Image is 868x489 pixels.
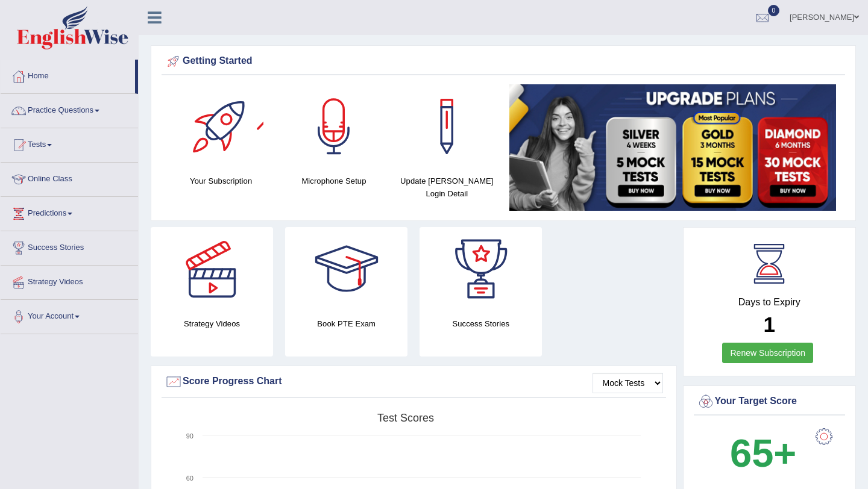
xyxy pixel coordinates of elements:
a: Strategy Videos [1,266,138,296]
h4: Strategy Videos [151,317,273,330]
span: 0 [768,5,780,16]
h4: Days to Expiry [697,297,843,308]
div: Getting Started [165,52,842,70]
div: Your Target Score [697,393,843,411]
a: Practice Questions [1,94,138,124]
h4: Book PTE Exam [285,317,407,330]
a: Success Stories [1,231,138,261]
a: Tests [1,128,138,158]
b: 1 [764,313,775,336]
a: Your Account [1,300,138,330]
h4: Update [PERSON_NAME] Login Detail [397,175,497,200]
div: Score Progress Chart [165,373,663,391]
text: 90 [186,432,193,440]
a: Home [1,60,135,90]
a: Online Class [1,163,138,193]
text: 60 [186,475,193,482]
h4: Success Stories [420,317,542,330]
h4: Microphone Setup [283,175,384,187]
a: Predictions [1,197,138,227]
img: small5.jpg [509,84,836,211]
tspan: Test scores [377,412,434,424]
a: Renew Subscription [722,343,813,363]
h4: Your Subscription [171,175,271,187]
b: 65+ [730,431,796,475]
